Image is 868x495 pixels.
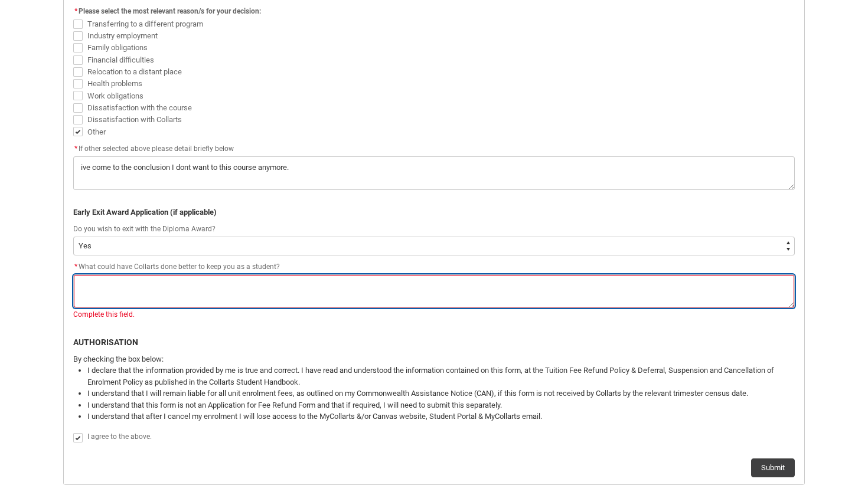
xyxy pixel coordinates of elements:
[87,411,795,422] li: I understand that after I cancel my enrolment I will lose access to the MyCollarts &/or Canvas we...
[73,225,216,233] span: Do you wish to exit with the Diploma Award?
[87,67,182,76] span: Relocation to a distant place
[87,103,192,112] span: Dissatisfaction with the course
[73,263,280,271] span: What could have Collarts done better to keep you as a student?
[73,208,217,217] b: Early Exit Award Application (if applicable)
[74,263,77,271] abbr: required
[87,79,142,88] span: Health problems
[87,43,148,52] span: Family obligations
[73,337,138,347] b: AUTHORISATION
[73,353,795,365] p: By checking the box below:
[74,145,77,153] abbr: required
[73,145,234,153] span: If other selected above please detail briefly below
[751,458,795,477] button: Submit
[87,19,203,28] span: Transferring to a different program
[87,365,795,388] li: I declare that the information provided by me is true and correct. I have read and understood the...
[87,432,152,441] span: I agree to the above.
[73,309,795,320] div: Complete this field.
[87,115,182,124] span: Dissatisfaction with Collarts
[79,7,261,15] span: Please select the most relevant reason/s for your decision:
[87,388,795,399] li: I understand that I will remain liable for all unit enrolment fees, as outlined on my Commonwealt...
[87,399,795,411] li: I understand that this form is not an Application for Fee Refund Form and that if required, I wil...
[87,31,158,40] span: Industry employment
[87,127,106,136] span: Other
[87,91,143,100] span: Work obligations
[74,7,77,15] abbr: required
[87,55,154,64] span: Financial difficulties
